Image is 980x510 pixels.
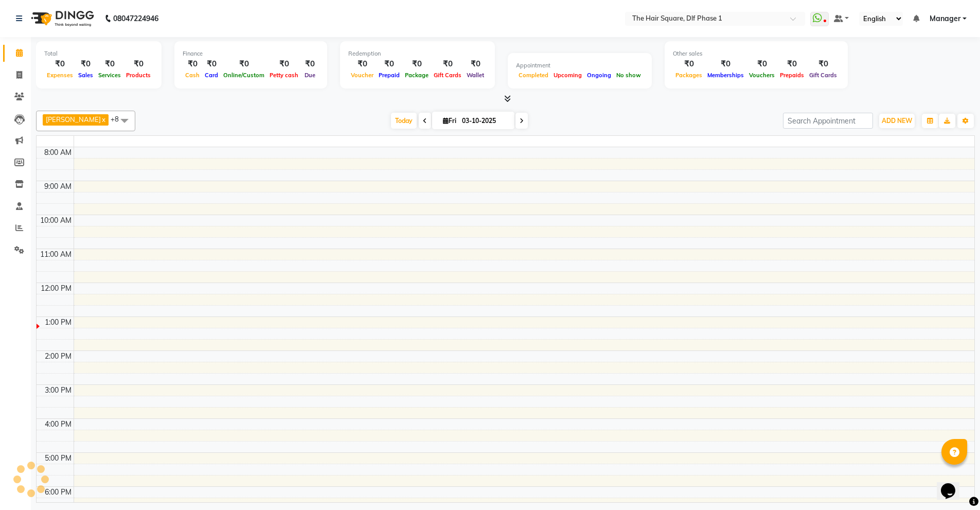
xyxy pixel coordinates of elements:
[202,72,221,79] span: Card
[183,49,319,58] div: Finance
[746,72,777,79] span: Vouchers
[937,469,970,500] iframe: chat widget
[44,58,76,70] div: ₹0
[807,58,840,70] div: ₹0
[43,419,74,430] div: 4:00 PM
[705,58,746,70] div: ₹0
[348,72,376,79] span: Voucher
[402,58,431,70] div: ₹0
[76,72,96,79] span: Sales
[376,58,402,70] div: ₹0
[113,4,158,33] b: 08047224946
[746,58,777,70] div: ₹0
[705,72,746,79] span: Memberships
[614,72,644,79] span: No show
[348,49,487,58] div: Redemption
[46,115,101,124] span: [PERSON_NAME]
[783,113,873,129] input: Search Appointment
[777,58,807,70] div: ₹0
[879,114,915,128] button: ADD NEW
[807,72,840,79] span: Gift Cards
[551,72,584,79] span: Upcoming
[42,147,74,158] div: 8:00 AM
[930,13,960,24] span: Manager
[202,58,221,70] div: ₹0
[431,58,464,70] div: ₹0
[221,72,267,79] span: Online/Custom
[777,72,807,79] span: Prepaids
[44,72,76,79] span: Expenses
[43,487,74,498] div: 6:00 PM
[38,215,74,226] div: 10:00 AM
[440,117,459,125] span: Fri
[44,49,153,58] div: Total
[376,72,402,79] span: Prepaid
[43,317,74,328] div: 1:00 PM
[882,117,912,125] span: ADD NEW
[101,115,105,124] a: x
[221,58,267,70] div: ₹0
[42,181,74,192] div: 9:00 AM
[267,72,301,79] span: Petty cash
[96,72,123,79] span: Services
[459,113,510,129] input: 2025-10-03
[39,283,74,294] div: 12:00 PM
[96,58,123,70] div: ₹0
[183,72,202,79] span: Cash
[183,58,202,70] div: ₹0
[111,115,127,123] span: +8
[123,58,153,70] div: ₹0
[402,72,431,79] span: Package
[673,49,840,58] div: Other sales
[464,72,487,79] span: Wallet
[391,113,417,129] span: Today
[516,72,551,79] span: Completed
[516,61,644,70] div: Appointment
[123,72,153,79] span: Products
[76,58,96,70] div: ₹0
[464,58,487,70] div: ₹0
[302,72,318,79] span: Due
[348,58,376,70] div: ₹0
[673,58,705,70] div: ₹0
[38,249,74,260] div: 11:00 AM
[43,385,74,396] div: 3:00 PM
[673,72,705,79] span: Packages
[431,72,464,79] span: Gift Cards
[301,58,319,70] div: ₹0
[43,351,74,362] div: 2:00 PM
[267,58,301,70] div: ₹0
[584,72,614,79] span: Ongoing
[26,4,97,33] img: logo
[43,453,74,464] div: 5:00 PM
